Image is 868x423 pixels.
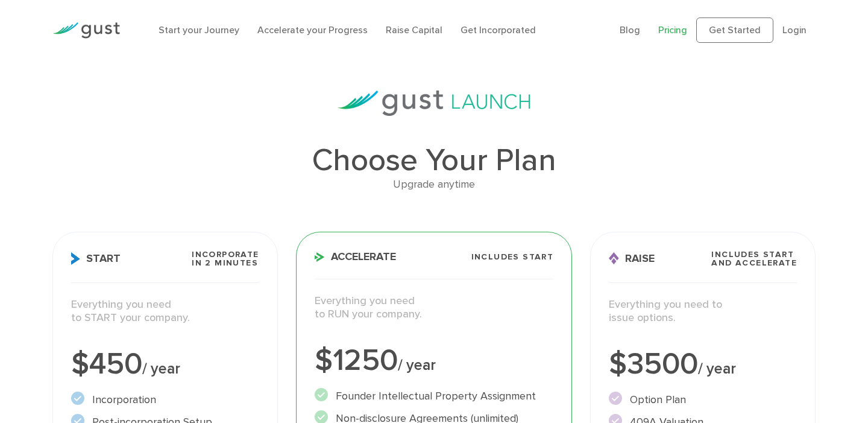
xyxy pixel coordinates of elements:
span: / year [398,356,436,374]
p: Everything you need to issue options. [609,298,797,325]
span: / year [142,360,180,378]
img: Raise Icon [609,252,619,265]
li: Founder Intellectual Property Assignment [315,388,554,404]
span: Includes START and ACCELERATE [711,250,797,267]
span: Start [71,252,121,265]
span: Accelerate [315,252,396,262]
a: Raise Capital [386,24,442,36]
p: Everything you need to START your company. [71,298,259,325]
div: Upgrade anytime [52,176,816,194]
h1: Choose Your Plan [52,145,816,176]
span: Raise [609,252,655,265]
a: Login [782,24,807,36]
a: Pricing [658,24,687,36]
img: gust-launch-logos.svg [338,91,530,116]
img: Start Icon X2 [71,252,80,265]
div: $3500 [609,349,797,380]
li: Incorporation [71,392,259,408]
a: Blog [620,24,640,36]
div: $450 [71,349,259,380]
a: Accelerate your Progress [257,24,368,36]
span: / year [698,360,736,378]
div: $1250 [315,346,554,376]
img: Gust Logo [52,22,120,39]
li: Option Plan [609,392,797,408]
img: Accelerate Icon [315,252,325,262]
span: Incorporate in 2 Minutes [192,250,259,267]
a: Start your Journey [159,24,239,36]
span: Includes START [471,253,554,261]
a: Get Incorporated [461,24,536,36]
a: Get Started [696,17,773,43]
p: Everything you need to RUN your company. [315,294,554,322]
